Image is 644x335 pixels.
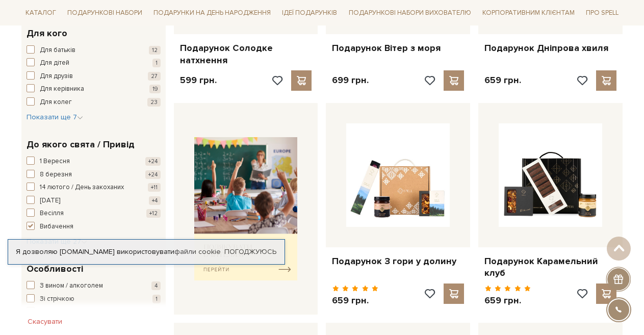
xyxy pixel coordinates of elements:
[40,281,103,291] span: З вином / алкоголем
[484,74,521,86] p: 659 грн.
[27,113,83,121] span: Показати ще 7
[40,58,69,68] span: Для дітей
[40,307,70,317] span: Кава / чай
[40,183,124,193] span: 14 лютого / День закоханих
[27,237,87,247] button: Показати ще 27
[27,209,161,219] button: Весілля +12
[278,5,341,21] a: Ідеї подарунків
[180,74,217,86] p: 599 грн.
[40,97,72,108] span: Для колег
[484,295,531,306] p: 659 грн.
[40,71,73,82] span: Для друзів
[147,98,161,107] span: 23
[332,74,369,86] p: 699 грн.
[345,4,475,21] a: Подарункові набори вихователю
[151,281,161,290] span: 4
[27,138,135,151] span: До якого свята / Привід
[27,27,67,40] span: Для кого
[21,5,60,21] a: Каталог
[27,45,161,56] button: Для батьків 12
[27,97,161,108] button: Для колег 23
[174,247,221,256] a: файли cookie
[27,170,161,180] button: 8 березня +24
[148,183,161,192] span: +11
[146,209,161,218] span: +12
[27,112,83,122] button: Показати ще 7
[27,183,161,193] button: 14 лютого / День закоханих +11
[27,237,87,246] span: Показати ще 27
[484,255,616,279] a: Подарунок Карамельний клуб
[149,5,275,21] a: Подарунки на День народження
[145,170,161,179] span: +24
[332,295,378,306] p: 659 грн.
[27,196,161,206] button: [DATE] +4
[224,247,276,256] a: Погоджуюсь
[332,255,464,267] a: Подарунок З гори у долину
[194,137,298,280] img: banner
[40,84,84,94] span: Для керівника
[27,222,161,232] button: Вибачення
[180,42,312,66] a: Подарунок Солодке натхнення
[149,196,161,205] span: +4
[152,295,161,303] span: 1
[27,262,83,276] span: Особливості
[27,307,161,317] button: Кава / чай 4
[21,314,68,330] button: Скасувати
[27,71,161,82] button: Для друзів 27
[40,170,72,180] span: 8 березня
[478,4,579,21] a: Корпоративним клієнтам
[40,209,64,219] span: Весілля
[63,5,146,21] a: Подарункові набори
[40,45,75,56] span: Для батьків
[40,157,70,167] span: 1 Вересня
[151,307,161,316] span: 4
[27,294,161,304] button: Зі стрічкою 1
[27,281,161,291] button: З вином / алкоголем 4
[149,46,161,55] span: 12
[582,5,623,21] a: Про Spell
[148,72,161,81] span: 27
[332,42,464,54] a: Подарунок Вітер з моря
[40,196,60,206] span: [DATE]
[145,157,161,166] span: +24
[152,59,161,67] span: 1
[27,157,161,167] button: 1 Вересня +24
[27,58,161,68] button: Для дітей 1
[27,84,161,94] button: Для керівника 19
[484,42,616,54] a: Подарунок Дніпрова хвиля
[8,247,285,256] div: Я дозволяю [DOMAIN_NAME] використовувати
[40,294,74,304] span: Зі стрічкою
[149,85,161,93] span: 19
[40,222,73,232] span: Вибачення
